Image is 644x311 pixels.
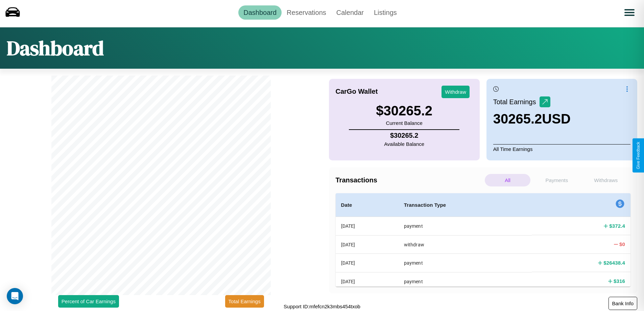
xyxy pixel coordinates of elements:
[336,217,399,236] th: [DATE]
[583,174,629,186] p: Withdraws
[341,201,393,209] h4: Date
[404,201,527,209] h4: Transaction Type
[399,254,532,272] th: payment
[493,144,630,154] p: All Time Earnings
[369,5,402,20] a: Listings
[225,295,264,308] button: Total Earnings
[619,241,625,248] h4: $ 0
[399,235,532,253] th: withdraw
[58,295,119,308] button: Percent of Car Earnings
[7,288,23,304] div: Open Intercom Messenger
[376,103,432,118] h3: $ 30265.2
[620,3,639,22] button: Open menu
[493,111,571,127] h3: 30265.2 USD
[614,277,625,285] h4: $ 316
[336,176,483,184] h4: Transactions
[636,142,641,169] div: Give Feedback
[376,118,432,128] p: Current Balance
[336,235,399,253] th: [DATE]
[609,297,637,310] button: Bank Info
[399,272,532,290] th: payment
[384,139,424,149] p: Available Balance
[399,217,532,236] th: payment
[336,88,378,95] h4: CarGo Wallet
[442,86,470,98] button: Withdraw
[603,259,625,266] h4: $ 26438.4
[7,34,104,62] h1: Dashboard
[534,174,579,186] p: Payments
[485,174,530,186] p: All
[331,5,369,20] a: Calendar
[384,132,424,139] h4: $ 30265.2
[493,96,540,108] p: Total Earnings
[336,254,399,272] th: [DATE]
[336,272,399,290] th: [DATE]
[238,5,282,20] a: Dashboard
[282,5,331,20] a: Reservations
[609,222,625,229] h4: $ 372.4
[284,302,360,311] p: Support ID: mfefcn2k3mbs454txob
